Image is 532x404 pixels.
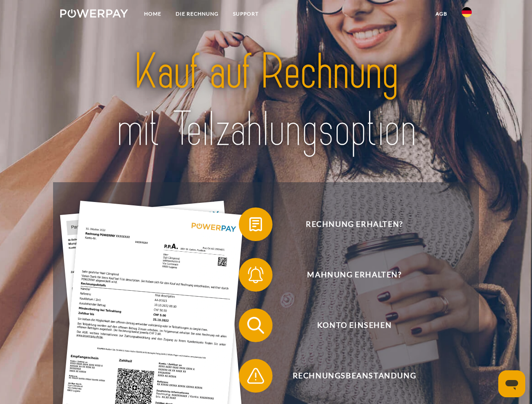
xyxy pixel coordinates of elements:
img: title-powerpay_de.svg [80,40,452,161]
a: SUPPORT [226,6,266,21]
button: Mahnung erhalten? [239,258,458,292]
img: qb_warning.svg [245,365,266,386]
img: qb_search.svg [245,315,266,336]
a: DIE RECHNUNG [168,6,226,21]
img: qb_bell.svg [245,264,266,285]
span: Rechnungsbeanstandung [251,359,457,393]
button: Rechnungsbeanstandung [239,359,458,393]
img: de [462,7,472,17]
span: Rechnung erhalten? [251,207,457,241]
a: agb [428,6,454,21]
iframe: Schaltfläche zum Öffnen des Messaging-Fensters [498,370,525,397]
button: Rechnung erhalten? [239,207,458,241]
span: Konto einsehen [251,308,457,342]
img: logo-powerpay-white.svg [60,9,128,18]
button: Konto einsehen [239,308,458,342]
a: Home [137,6,168,21]
span: Mahnung erhalten? [251,258,457,292]
img: qb_bill.svg [245,214,266,235]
